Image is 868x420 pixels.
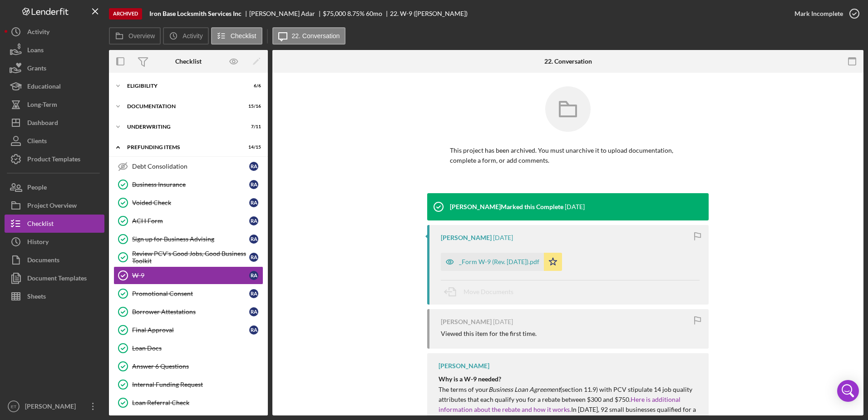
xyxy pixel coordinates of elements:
[249,271,258,280] div: R A
[109,27,161,45] button: Overview
[5,269,104,287] button: Document Templates
[27,95,57,116] div: Long-Term
[439,375,501,383] strong: Why is a W-9 needed?
[27,23,49,43] div: Activity
[27,251,59,271] div: Documents
[113,357,263,375] a: Answer 6 Questions
[5,77,104,95] a: Educational
[5,196,104,215] button: Project Overview
[245,145,261,150] div: 14 / 15
[113,212,263,230] a: ACH FormRA
[132,326,249,334] div: Final Approval
[5,215,104,233] a: Checklist
[450,203,563,210] div: [PERSON_NAME] Marked this Complete
[211,27,262,45] button: Checklist
[127,145,238,150] div: Prefunding Items
[27,114,58,134] div: Dashboard
[493,318,513,325] time: 2025-06-23 21:28
[5,287,104,305] button: Sheets
[163,27,208,45] button: Activity
[347,10,365,17] div: 8.75 %
[27,178,47,199] div: People
[5,233,104,251] button: History
[441,280,523,303] button: Move Documents
[113,266,263,285] a: W-9RA
[127,83,238,89] div: Eligibility
[132,308,249,315] div: Borrower Attestations
[450,145,686,166] p: This project has been archived. You must unarchive it to upload documentation, complete a form, o...
[132,217,249,225] div: ACH Form
[132,345,263,352] div: Loan Docs
[390,10,468,17] div: 22. W-9 ([PERSON_NAME])
[794,5,843,23] div: Mark Incomplete
[249,216,258,225] div: R A
[27,41,44,61] div: Loans
[5,95,104,114] button: Long-Term
[5,114,104,132] button: Dashboard
[27,77,61,98] div: Educational
[113,394,263,412] a: Loan Referral Check
[132,272,249,279] div: W-9
[132,363,263,370] div: Answer 6 Questions
[5,251,104,269] button: Documents
[5,178,104,196] a: People
[5,59,104,77] button: Grants
[27,196,77,217] div: Project Overview
[837,380,859,402] div: Open Intercom Messenger
[459,258,539,265] div: _Form W-9 (Rev. [DATE]).pdf
[272,27,346,45] button: 22. Conversation
[128,32,155,40] label: Overview
[27,215,54,235] div: Checklist
[27,150,80,170] div: Product Templates
[441,253,562,271] button: _Form W-9 (Rev. [DATE]).pdf
[249,162,258,171] div: R A
[113,321,263,339] a: Final ApprovalRA
[249,253,258,262] div: R A
[27,233,49,253] div: History
[441,318,492,325] div: [PERSON_NAME]
[249,307,258,316] div: R A
[113,375,263,394] a: Internal Funding Request
[175,58,202,65] div: Checklist
[113,303,263,321] a: Borrower AttestationsRA
[544,58,592,65] div: 22. Conversation
[565,203,585,210] time: 2025-06-24 18:02
[441,330,537,337] div: Viewed this item for the first time.
[441,234,492,241] div: [PERSON_NAME]
[5,23,104,41] button: Activity
[113,157,263,175] a: Debt ConsolidationRA
[245,104,261,109] div: 15 / 16
[5,150,104,168] button: Product Templates
[27,269,87,290] div: Document Templates
[249,198,258,207] div: R A
[249,10,323,17] div: [PERSON_NAME] Adar
[113,339,263,357] a: Loan Docs
[323,10,346,17] div: $75,000
[113,175,263,194] a: Business InsuranceRA
[5,132,104,150] button: Clients
[245,124,261,130] div: 7 / 11
[231,32,256,40] label: Checklist
[182,32,202,40] label: Activity
[27,132,47,152] div: Clients
[488,385,560,393] em: Business Loan Agreement
[127,104,238,109] div: Documentation
[132,199,249,206] div: Voided Check
[113,248,263,266] a: Review PCV's Good Jobs, Good Business ToolkitRA
[27,59,46,80] div: Grants
[5,41,104,59] a: Loans
[132,181,249,188] div: Business Insurance
[11,404,16,409] text: ET
[127,124,238,130] div: Underwriting
[132,250,249,265] div: Review PCV's Good Jobs, Good Business Toolkit
[27,287,46,308] div: Sheets
[785,5,863,23] button: Mark Incomplete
